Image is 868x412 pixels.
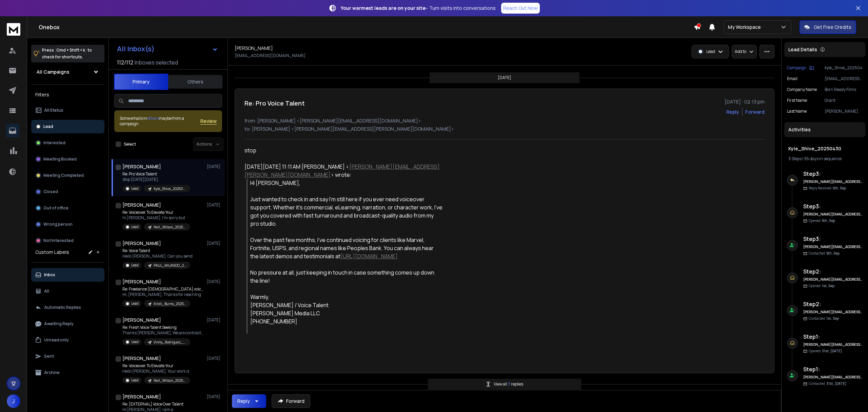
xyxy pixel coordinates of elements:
p: to: [PERSON_NAME] <[PERSON_NAME][EMAIL_ADDRESS][PERSON_NAME][DOMAIN_NAME]> [244,126,765,132]
span: others [147,115,159,121]
div: Some emails in maybe from a campaign [120,116,200,127]
button: All Inbox(s) [112,42,223,56]
div: | [788,156,861,162]
button: Inbox [31,268,104,282]
div: Activities [784,122,865,137]
p: Last Name [787,109,807,114]
p: Neil_Wilson_20250414 [154,225,186,230]
p: [DATE] [207,164,222,169]
p: Meeting Completed [43,173,84,178]
p: [DATE] [207,241,222,246]
p: Inbox [44,272,55,278]
button: Campaign [787,65,814,71]
p: Meeting Booked [43,156,77,162]
span: 1st, Sep [826,316,839,321]
button: Unread only [31,333,104,347]
h6: Step 3 : [803,170,863,178]
p: Re: [EXTERNAL] Voice Over Talent [122,401,190,407]
h1: [PERSON_NAME] [122,202,161,208]
h1: Onebox [39,23,694,31]
h6: [PERSON_NAME][EMAIL_ADDRESS][PERSON_NAME][DOMAIN_NAME] [803,244,863,249]
h6: Step 3 : [803,235,863,243]
p: [DATE] [207,202,222,208]
p: Awaiting Reply [44,321,74,326]
span: 1st, Sep [822,283,834,288]
p: Opened [809,218,835,223]
p: Hello [PERSON_NAME]. Can you send [122,254,193,259]
button: All Campaigns [31,65,104,79]
button: Wrong person [31,218,104,231]
p: Opened [809,283,834,288]
p: Thanks [PERSON_NAME]. We are contractually [122,330,204,336]
h1: [PERSON_NAME] [122,163,161,170]
button: Automatic Replies [31,301,104,314]
p: hi [PERSON_NAME], I'm sorry but [122,215,190,221]
p: Out of office [43,205,68,211]
p: Contacted [809,381,846,386]
p: All [44,288,49,294]
p: Re: Freelance [DEMOGRAPHIC_DATA] voice talent [122,286,204,292]
h1: Re: Pro Voice Talent [244,98,305,108]
span: 31st, [DATE] [822,349,842,353]
p: First Name [787,98,807,103]
button: All Status [31,104,104,117]
p: Kyle_Shive_20250430 [154,186,186,191]
p: Add to [735,49,746,54]
button: Meeting Completed [31,169,104,182]
p: [DATE] [207,394,222,399]
p: Born Ready Films [825,87,863,92]
span: 36 days in sequence [804,156,842,162]
p: Re: Fresh Voice Talent Seeking [122,325,204,330]
p: Automatic Replies [44,305,81,310]
p: [DATE] : 02:13 pm [725,98,765,105]
button: Reply [232,394,266,408]
button: Others [168,74,222,89]
p: [DATE] [207,356,222,361]
p: Interested [43,140,65,146]
button: Sent [31,350,104,363]
p: My Workspace [728,24,764,31]
button: Forward [272,394,310,408]
p: Contacted [809,316,839,321]
button: Closed [31,185,104,199]
p: Unread only [44,337,69,343]
button: Review [200,118,217,125]
p: Company Name [787,87,817,92]
p: Re: Voiceover To Elevate Your [122,210,190,215]
h6: Step 3 : [803,202,863,210]
p: [EMAIL_ADDRESS][DOMAIN_NAME] [825,76,863,81]
p: [DATE] [498,75,511,80]
p: Kristi_Burns_20250722 [154,301,186,306]
p: Archive [44,370,60,375]
p: Not Interested [43,238,74,243]
p: View all replies [494,381,523,387]
span: 5th, Sep [826,251,840,256]
p: Hi [PERSON_NAME], [250,179,442,187]
p: [PHONE_NUMBER] [250,317,442,325]
span: 31st, [DATE] [826,381,846,386]
h1: [PERSON_NAME] [122,317,161,323]
p: Lead [706,49,715,54]
span: 3 [508,381,511,387]
p: Lead [131,301,139,306]
button: Out of office [31,201,104,215]
button: Awaiting Reply [31,317,104,331]
h1: [PERSON_NAME] [122,278,161,285]
h6: [PERSON_NAME][EMAIL_ADDRESS][PERSON_NAME][DOMAIN_NAME] [803,375,863,380]
p: [DATE] [207,317,222,323]
button: Meeting Booked [31,152,104,166]
p: Opened [809,349,842,354]
h6: Step 1 : [803,333,863,341]
button: Get Free Credits [800,20,856,34]
div: Reply [237,398,250,405]
p: [PERSON_NAME] [825,109,863,114]
button: Interested [31,136,104,150]
h1: All Campaigns [37,69,70,75]
h1: [PERSON_NAME] [122,355,161,362]
span: Cmd + Shift + k [55,46,86,54]
div: stop [244,146,442,154]
h1: [PERSON_NAME] [122,240,161,247]
h6: Step 2 : [803,300,863,308]
p: Lead [131,339,139,344]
